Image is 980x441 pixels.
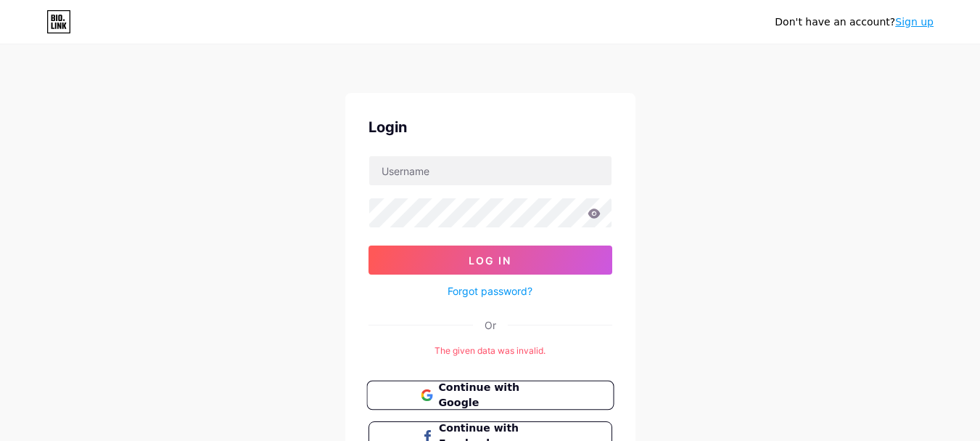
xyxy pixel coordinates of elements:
a: Forgot password? [448,283,532,299]
button: Log In [368,246,612,275]
a: Sign up [895,16,934,28]
div: Login [368,116,612,138]
a: Continue with Google [368,381,612,410]
div: Don't have an account? [775,15,934,30]
div: Or [485,317,496,333]
button: Continue with Google [366,381,614,410]
span: Continue with Google [438,380,559,411]
input: Username [369,156,612,185]
span: Log In [469,254,511,267]
div: The given data was invalid. [368,344,612,357]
